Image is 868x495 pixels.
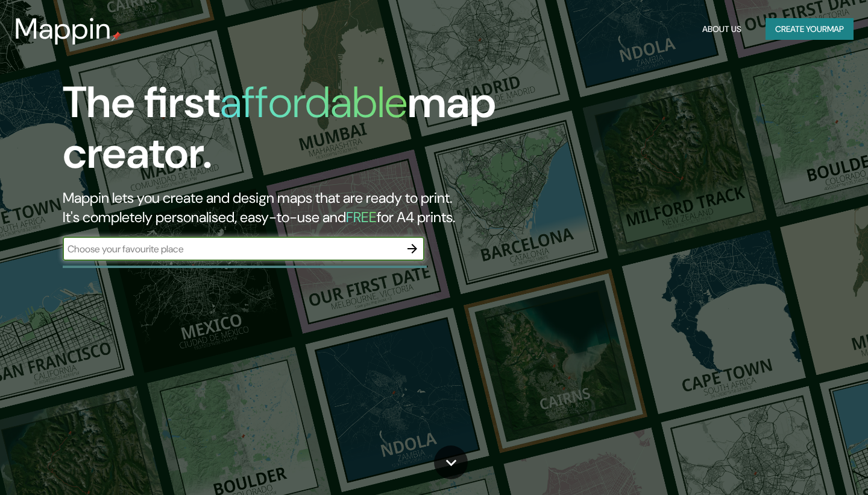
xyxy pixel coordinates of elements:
h1: affordable [220,74,407,130]
h2: Mappin lets you create and design maps that are ready to print. It's completely personalised, eas... [63,188,497,227]
input: Choose your favourite place [63,242,400,256]
h3: Mappin [14,12,112,46]
button: About Us [697,18,746,40]
img: mappin-pin [112,31,121,41]
h1: The first map creator. [63,77,497,188]
button: Create yourmap [766,18,854,40]
h5: FREE [346,208,377,226]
